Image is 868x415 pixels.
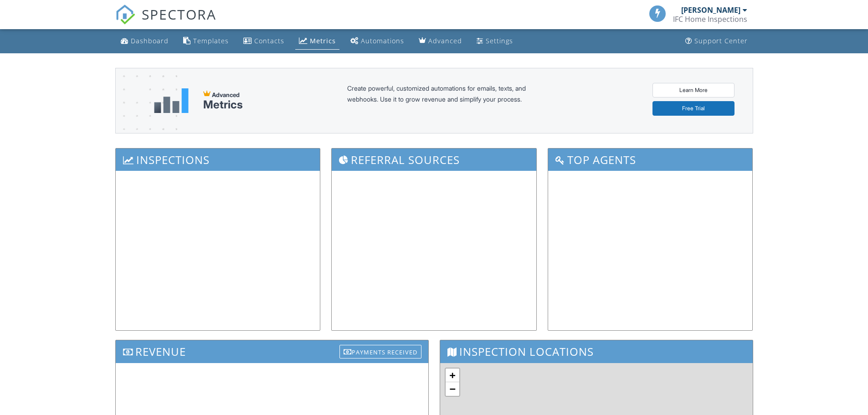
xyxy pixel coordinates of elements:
div: [PERSON_NAME] [681,5,740,15]
img: The Best Home Inspection Software - Spectora [115,5,135,25]
a: Automations (Basic) [347,33,408,50]
a: Zoom out [446,382,459,396]
span: Advanced [212,91,240,98]
h3: Revenue [116,340,428,363]
a: Contacts [240,33,288,50]
div: Templates [193,36,229,45]
a: Payments Received [339,343,421,358]
h3: Inspection Locations [440,340,753,363]
a: Learn More [652,83,734,97]
div: Support Center [694,36,748,45]
h3: Top Agents [548,149,753,171]
a: Dashboard [117,33,172,50]
h3: Referral Sources [332,149,536,171]
div: Automations [361,36,404,45]
a: Support Center [682,33,751,50]
div: Metrics [203,98,243,111]
h3: Inspections [116,149,320,171]
span: SPECTORA [142,5,216,24]
img: metrics-aadfce2e17a16c02574e7fc40e4d6b8174baaf19895a402c862ea781aae8ef5b.svg [154,88,189,113]
div: Advanced [428,36,462,45]
a: Zoom in [446,369,459,382]
div: Create powerful, customized automations for emails, texts, and webhooks. Use it to grow revenue a... [347,83,548,118]
a: Metrics [295,33,339,50]
div: Metrics [310,36,336,45]
a: SPECTORA [115,12,216,31]
div: Dashboard [131,36,169,45]
img: advanced-banner-bg-f6ff0eecfa0ee76150a1dea9fec4b49f333892f74bc19f1b897a312d7a1b2ff3.png [116,68,177,169]
div: Payments Received [339,345,421,359]
a: Settings [473,33,517,50]
a: Templates [180,33,232,50]
div: Contacts [254,36,284,45]
a: Free Trial [652,101,734,116]
a: Advanced [415,33,466,50]
div: IFC Home Inspections [673,15,747,24]
div: Settings [486,36,513,45]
